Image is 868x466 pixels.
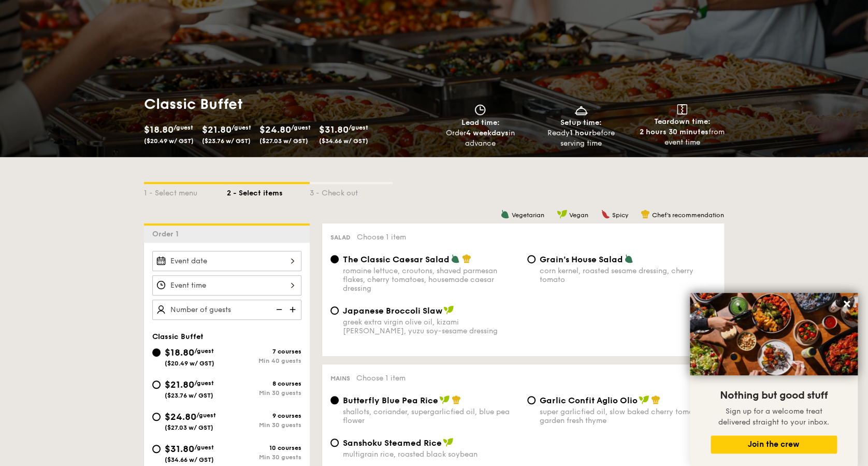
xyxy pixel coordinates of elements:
img: icon-dish.430c3a2e.svg [573,104,589,116]
input: Garlic Confit Aglio Oliosuper garlicfied oil, slow baked cherry tomatoes, garden fresh thyme [527,396,536,404]
span: Mains [330,375,350,382]
img: icon-teardown.65201eee.svg [677,104,687,115]
div: corn kernel, roasted sesame dressing, cherry tomato [540,266,716,284]
span: /guest [194,347,214,355]
span: Order 1 [152,230,183,238]
div: 10 courses [227,444,301,451]
div: super garlicfied oil, slow baked cherry tomatoes, garden fresh thyme [540,407,716,425]
span: Teardown time: [654,117,710,126]
div: romaine lettuce, croutons, shaved parmesan flakes, cherry tomatoes, housemade caesar dressing [343,266,519,293]
span: $18.80 [165,347,194,358]
span: $21.80 [202,124,232,135]
strong: 1 hour [570,129,592,137]
span: Sign up for a welcome treat delivered straight to your inbox. [718,407,829,427]
img: icon-vegetarian.fe4039eb.svg [451,254,460,263]
span: $31.80 [319,124,349,135]
img: icon-vegan.f8ff3823.svg [439,395,450,404]
div: Ready before serving time [535,128,628,149]
input: Butterfly Blue Pea Riceshallots, coriander, supergarlicfied oil, blue pea flower [330,396,339,404]
button: Close [838,295,855,312]
img: icon-chef-hat.a58ddaea.svg [641,209,650,219]
div: 8 courses [227,380,301,387]
img: icon-chef-hat.a58ddaea.svg [651,395,660,404]
span: /guest [173,124,193,131]
div: 9 courses [227,412,301,419]
img: icon-clock.2db775ea.svg [472,104,488,116]
span: /guest [232,124,251,131]
span: Japanese Broccoli Slaw [343,306,442,316]
img: icon-vegetarian.fe4039eb.svg [500,209,510,219]
img: icon-chef-hat.a58ddaea.svg [452,395,461,404]
input: Number of guests [152,300,301,320]
div: Min 30 guests [227,454,301,461]
input: Grain's House Saladcorn kernel, roasted sesame dressing, cherry tomato [527,255,536,263]
span: ($34.66 w/ GST) [319,137,368,145]
span: ($34.66 w/ GST) [165,456,214,463]
span: Choose 1 item [356,374,406,383]
span: Classic Buffet [152,332,204,341]
span: ($27.03 w/ GST) [165,424,213,431]
span: /guest [194,444,214,451]
span: Sanshoku Steamed Rice [343,438,442,448]
div: 3 - Check out [310,184,393,199]
div: 1 - Select menu [144,184,227,199]
div: 2 - Select items [227,184,310,199]
img: icon-add.58712e84.svg [286,300,301,319]
span: Salad [330,234,351,241]
span: Butterfly Blue Pea Rice [343,396,438,405]
span: ($20.49 w/ GST) [144,137,194,145]
input: $21.80/guest($23.76 w/ GST)8 coursesMin 30 guests [152,380,161,389]
span: Vegetarian [512,211,544,219]
input: Japanese Broccoli Slawgreek extra virgin olive oil, kizami [PERSON_NAME], yuzu soy-sesame dressing [330,306,339,315]
img: DSC07876-Edit02-Large.jpeg [690,293,858,375]
input: $31.80/guest($34.66 w/ GST)10 coursesMin 30 guests [152,445,161,453]
div: Min 40 guests [227,357,301,364]
span: $21.80 [165,379,194,390]
h1: Classic Buffet [144,95,430,114]
span: /guest [291,124,311,131]
span: ($23.76 w/ GST) [165,392,213,399]
img: icon-spicy.37a8142b.svg [601,209,610,219]
div: Order in advance [434,128,527,149]
input: Event date [152,251,301,271]
div: Min 30 guests [227,389,301,397]
button: Join the crew [711,435,837,454]
input: Event time [152,275,301,295]
span: Spicy [612,211,628,219]
img: icon-vegan.f8ff3823.svg [557,209,567,219]
img: icon-chef-hat.a58ddaea.svg [462,254,471,263]
div: 7 courses [227,348,301,355]
div: Min 30 guests [227,421,301,429]
img: icon-vegetarian.fe4039eb.svg [624,254,633,263]
input: $18.80/guest($20.49 w/ GST)7 coursesMin 40 guests [152,348,161,357]
span: Chef's recommendation [652,211,724,219]
span: Vegan [569,211,588,219]
span: Grain's House Salad [540,255,623,264]
span: $31.80 [165,443,194,455]
span: $18.80 [144,124,173,135]
strong: 4 weekdays [466,129,509,137]
div: greek extra virgin olive oil, kizami [PERSON_NAME], yuzu soy-sesame dressing [343,318,519,335]
span: ($27.03 w/ GST) [259,137,308,145]
span: Setup time: [560,118,602,127]
img: icon-vegan.f8ff3823.svg [443,437,453,447]
input: Sanshoku Steamed Ricemultigrain rice, roasted black soybean [330,439,339,447]
div: multigrain rice, roasted black soybean [343,450,519,459]
strong: 2 hours 30 minutes [640,128,708,136]
span: $24.80 [165,411,196,422]
img: icon-vegan.f8ff3823.svg [443,305,454,315]
span: Nothing but good stuff [720,389,828,402]
span: /guest [194,379,214,387]
div: from event time [635,127,728,148]
span: The Classic Caesar Salad [343,255,450,264]
img: icon-reduce.1d2dbef1.svg [270,300,286,319]
span: Choose 1 item [357,233,406,242]
span: $24.80 [259,124,291,135]
span: /guest [196,412,216,419]
span: ($23.76 w/ GST) [202,137,251,145]
div: shallots, coriander, supergarlicfied oil, blue pea flower [343,407,519,425]
span: /guest [349,124,368,131]
img: icon-vegan.f8ff3823.svg [639,395,649,404]
span: Garlic Confit Aglio Olio [540,396,638,405]
input: $24.80/guest($27.03 w/ GST)9 coursesMin 30 guests [152,413,161,421]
